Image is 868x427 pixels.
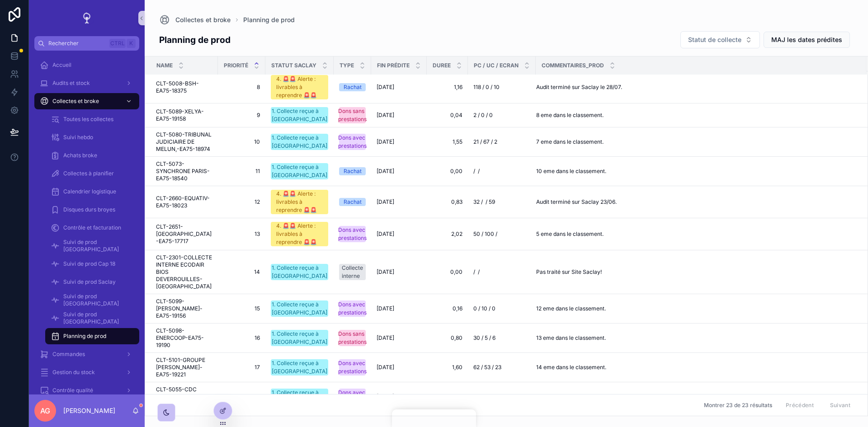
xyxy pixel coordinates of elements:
[536,334,856,342] a: 13 eme dans le classement.
[338,330,367,346] div: Dons sans prestations
[536,112,604,119] span: 8 eme dans le classement.
[473,334,495,342] span: 30 / 5 / 6
[473,198,530,206] a: 32 / / 59
[339,83,366,91] a: Rachat
[377,138,421,145] a: [DATE]
[45,274,139,290] a: Suivi de prod Saclay
[377,168,421,175] a: [DATE]
[536,84,622,91] span: Audit terminé sur Saclay le 28/07.
[63,152,97,159] span: Achats broke
[536,168,856,175] a: 10 eme dans le classement.
[536,305,606,312] span: 12 eme dans le classement.
[223,230,260,238] span: 13
[536,230,604,238] span: 5 eme dans le classement.
[536,198,856,206] a: Audit terminé sur Saclay 23/06.
[223,305,260,312] a: 15
[63,206,115,213] span: Disques durs broyes
[156,327,212,349] a: CLT-5098-ENERCOOP-EA75-19190
[473,305,495,312] span: 0 / 10 / 0
[223,393,260,400] a: 18
[52,351,85,358] span: Commandes
[342,264,363,280] div: Collecte interne
[52,98,99,105] span: Collectes et broke
[680,31,760,48] button: Select Button
[536,198,617,206] span: Audit terminé sur Saclay 23/06.
[432,138,462,145] a: 1,55
[473,198,495,206] span: 32 / / 59
[377,168,394,175] span: [DATE]
[432,168,462,175] a: 0,00
[473,334,530,342] a: 30 / 5 / 6
[432,230,462,238] a: 2,02
[156,80,212,94] a: CLT-5008-BSH-EA75-18375
[377,364,394,371] span: [DATE]
[432,393,462,400] a: 0,00
[271,330,328,346] a: 1. Collecte reçue à [GEOGRAPHIC_DATA]
[377,84,394,91] span: [DATE]
[272,300,327,317] div: 1. Collecte reçue à [GEOGRAPHIC_DATA]
[377,198,394,206] span: [DATE]
[432,334,462,342] span: 0,80
[271,163,328,179] a: 1. Collecte reçue à [GEOGRAPHIC_DATA]
[63,116,113,123] span: Toutes les collectes
[156,131,212,153] a: CLT-5080-TRIBUNAL JUDICIAIRE DE MELUN,-EA75-18974
[223,138,260,145] a: 10
[377,84,421,91] a: [DATE]
[63,239,130,253] span: Suivi de prod [GEOGRAPHIC_DATA]
[34,57,139,73] a: Accueil
[156,195,212,209] span: CLT-2660-EQUATIV-EA75-18023
[48,40,106,47] span: Rechercher
[536,268,856,276] a: Pas traité sur Site Saclay!
[223,168,260,175] a: 11
[536,138,856,145] a: 7 eme dans le classement.
[223,112,260,119] span: 9
[473,364,501,371] span: 62 / 53 / 23
[63,333,106,340] span: Planning de prod
[223,334,260,342] span: 16
[338,389,367,405] div: Dons avec prestations
[473,305,530,312] a: 0 / 10 / 0
[63,311,130,325] span: Suivi de prod [GEOGRAPHIC_DATA]
[156,254,212,290] a: CLT-2301-COLLECTE INTERNE ECODAIR BIOS DEVERROUILLES-[GEOGRAPHIC_DATA]
[63,170,114,177] span: Collectes à planifier
[473,168,530,175] a: / /
[432,84,462,91] span: 1,16
[377,112,394,119] span: [DATE]
[377,393,394,400] span: [DATE]
[432,268,462,276] span: 0,00
[45,129,139,145] a: Suivi hebdo
[536,268,602,276] span: Pas traité sur Site Saclay!
[63,293,130,307] span: Suivi de prod [GEOGRAPHIC_DATA]
[377,230,394,238] span: [DATE]
[271,190,328,214] a: 4. 🚨🚨 Alerte : livrables à reprendre 🚨🚨
[63,134,93,141] span: Suivi hebdo
[536,112,856,119] a: 8 eme dans le classement.
[156,108,212,122] a: CLT-5089-XELYA-EA75-19158
[52,387,93,394] span: Contrôle qualité
[156,160,212,182] span: CLT-5073-SYNCHRONE PARIS-EA75-18540
[338,107,367,123] div: Dons sans prestations
[223,84,260,91] a: 8
[377,138,394,145] span: [DATE]
[271,222,328,246] a: 4. 🚨🚨 Alerte : livrables à reprendre 🚨🚨
[473,138,530,145] a: 21 / 67 / 2
[276,222,323,246] div: 4. 🚨🚨 Alerte : livrables à reprendre 🚨🚨
[63,406,115,415] p: [PERSON_NAME]
[45,238,139,254] a: Suivi de prod [GEOGRAPHIC_DATA]
[377,334,421,342] a: [DATE]
[432,364,462,371] span: 1,60
[45,292,139,308] a: Suivi de prod [GEOGRAPHIC_DATA]
[223,364,260,371] a: 17
[52,369,95,376] span: Gestion du stock
[271,134,328,150] a: 1. Collecte reçue à [GEOGRAPHIC_DATA]
[271,264,328,280] a: 1. Collecte reçue à [GEOGRAPHIC_DATA]
[377,198,421,206] a: [DATE]
[175,15,231,24] span: Collectes et broke
[339,300,366,317] a: Dons avec prestations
